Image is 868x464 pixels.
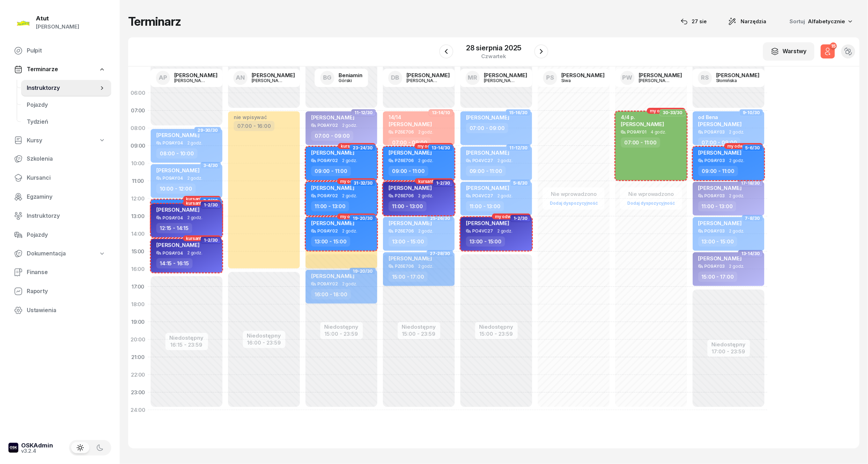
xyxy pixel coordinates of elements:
span: [PERSON_NAME] [311,114,354,121]
span: DB [391,75,399,81]
button: Sortuj Alfabetycznie [781,14,860,29]
span: PS [546,75,554,81]
span: 2 godz. [729,130,744,135]
div: Niedostępny [170,335,204,340]
a: Tydzień [21,113,111,130]
div: Górski [339,78,363,83]
span: 13-14/10 [432,112,450,113]
div: PZ6E706 [395,264,414,268]
div: 21:00 [128,348,148,366]
a: DB[PERSON_NAME][PERSON_NAME] [383,69,455,87]
a: Instruktorzy [8,208,111,224]
div: 27 sie [681,17,707,26]
a: BGBeniaminGórski [315,69,368,87]
span: [PERSON_NAME] [698,185,742,191]
a: PW[PERSON_NAME][PERSON_NAME] [615,69,688,87]
div: nie wpisywać [234,114,267,120]
div: [PERSON_NAME] [407,78,440,83]
span: 5-6/30 [746,147,760,149]
span: 7-8/30 [745,218,760,219]
button: Niedostępny15:00 - 23:59 [402,323,436,338]
span: 2 godz. [187,141,202,146]
a: MR[PERSON_NAME][PERSON_NAME] [460,69,533,87]
div: 07:00 - 09:00 [466,123,508,133]
div: 13:00 - 15:00 [466,236,505,247]
span: RS [701,75,709,81]
div: PO9AY03 [705,158,725,163]
div: 09:00 - 11:00 [389,166,428,176]
div: [PERSON_NAME] [484,78,518,83]
span: 2 godz. [342,229,357,234]
div: [PERSON_NAME] [561,73,605,78]
span: Pojazdy [27,230,106,240]
span: 1-2/30 [514,218,528,219]
span: kursant odwołał [186,200,218,206]
span: my odwołaliśmy [495,214,528,219]
span: my odwołaliśmy [340,179,373,184]
span: [PERSON_NAME] [389,121,432,128]
div: 09:00 - 11:00 [466,166,506,176]
span: 2 godz. [729,193,744,198]
a: AN[PERSON_NAME][PERSON_NAME] [228,69,301,87]
span: [PERSON_NAME] [311,149,354,156]
span: 19-20/30 [353,218,373,219]
span: 2 godz. [729,158,744,163]
a: AP[PERSON_NAME][PERSON_NAME] [150,69,223,87]
div: [PERSON_NAME] [484,73,527,78]
span: Instruktorzy [27,211,106,221]
span: [PERSON_NAME] [311,185,354,191]
div: [PERSON_NAME] [716,73,760,78]
div: PZ6E706 [395,158,414,163]
div: 07:00 [128,102,148,119]
div: [PERSON_NAME] [639,73,682,78]
a: Terminarze [8,61,111,78]
div: Warstwy [771,47,807,56]
button: Niedostępny15:00 - 23:59 [325,323,359,338]
span: Dokumentacja [27,249,66,258]
button: 27 sie [674,14,713,29]
span: 2 godz. [418,193,433,198]
span: [PERSON_NAME] [389,255,432,262]
span: [PERSON_NAME] [156,202,200,209]
span: [PERSON_NAME] [698,255,742,262]
span: 2 godz. [418,264,433,269]
span: my odwołaliśmy [340,214,373,219]
span: 2 godz. [497,193,512,198]
span: 2 godz. [342,193,357,198]
div: PO4VC27 [472,193,493,198]
div: 07:00 - 16:00 [234,121,275,131]
span: BG [323,75,332,81]
span: 2 godz. [729,229,744,234]
span: kursant odwołał [186,196,218,202]
a: Pulpit [8,42,111,59]
span: [PERSON_NAME] [156,167,200,174]
div: Beniamin [339,73,363,78]
span: 2 godz. [187,215,202,220]
span: 1-2/30 [436,182,450,184]
div: PO9AY02 [317,229,338,233]
span: 11-12/30 [354,112,373,113]
span: [PERSON_NAME] [466,185,509,191]
span: AP [159,75,167,81]
div: 13:00 [128,208,148,225]
div: 12:15 - 14:15 [156,223,192,233]
button: Nie wprowadzonoDodaj dyspozycyjność [547,188,600,209]
span: 2 godz. [418,130,433,135]
span: 2 godz. [187,250,202,255]
div: Siwa [561,78,595,83]
span: 2 godz. [729,264,744,269]
div: czwartek [466,54,521,59]
div: Słomińska [716,78,750,83]
span: Terminarze [27,65,58,74]
span: 2 godz. [418,229,433,234]
span: my odwołaliśmy [650,108,683,113]
span: Narzędzia [741,17,767,26]
div: Niedostępny [479,324,514,329]
div: 06:00 [128,84,148,102]
div: PO4VC27 [472,229,493,233]
button: Niedostępny16:15 - 23:59 [170,334,204,349]
span: Kursanci [27,173,106,182]
span: Ustawienia [27,306,106,315]
div: 14:15 - 16:15 [156,258,193,268]
div: 14:00 [128,225,148,243]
